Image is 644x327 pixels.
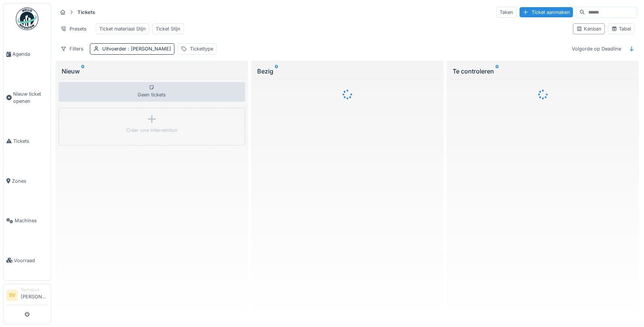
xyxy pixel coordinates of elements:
div: Filters [57,43,87,54]
a: Zones [3,161,51,201]
span: Tickets [13,138,48,145]
strong: Tickets [74,9,98,16]
div: Tickettype [190,45,213,52]
a: Nieuw ticket openen [3,74,51,121]
a: SV Technicus[PERSON_NAME] [6,287,48,305]
div: Créer une intervention [126,127,177,134]
a: Tickets [3,121,51,161]
div: Volgorde op Deadline [568,43,624,54]
a: Agenda [3,34,51,74]
div: Ticket aanmaken [520,7,573,17]
div: Geen tickets [59,82,245,102]
img: Badge_color-CXgf-gQk.svg [16,8,38,30]
li: [PERSON_NAME] [21,287,48,303]
a: Machines [3,201,51,241]
div: Bezig [257,67,438,76]
span: Nieuw ticket openen [13,90,48,105]
span: : [PERSON_NAME] [126,46,171,52]
li: SV [6,290,18,301]
div: Ticket Stijn [156,25,180,32]
span: Voorraad [14,257,48,264]
div: Te controleren [453,67,633,76]
span: Zones [12,177,48,185]
a: Voorraad [3,241,51,281]
div: Presets [57,23,90,34]
div: Taken [496,7,517,18]
div: Tabel [611,25,631,32]
div: Technicus [21,287,48,293]
sup: 0 [496,67,499,76]
span: Machines [15,217,48,224]
div: Nieuw [62,67,242,76]
div: Uitvoerder [102,45,171,52]
span: Agenda [12,50,48,58]
div: Ticket materiaal Stijn [99,25,146,32]
sup: 0 [81,67,85,76]
div: Kanban [576,25,602,32]
sup: 0 [275,67,278,76]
